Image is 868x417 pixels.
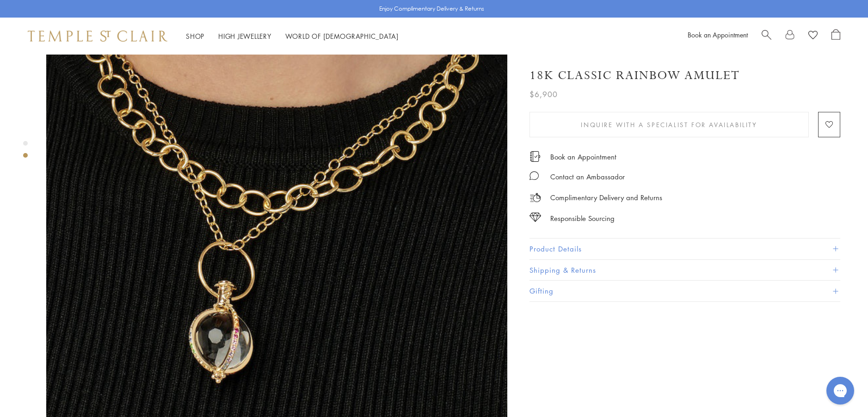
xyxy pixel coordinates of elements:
div: Responsible Sourcing [550,213,615,224]
iframe: Gorgias live chat messenger [822,374,859,408]
a: High JewelleryHigh Jewellery [218,31,271,41]
a: Book an Appointment [550,152,616,162]
div: Product gallery navigation [23,139,28,165]
nav: Main navigation [186,31,399,42]
img: icon_appointment.svg [529,151,541,162]
a: View Wishlist [808,29,818,43]
a: Book an Appointment [688,30,748,39]
button: Inquire With A Specialist for Availability [529,112,809,137]
p: Complimentary Delivery and Returns [550,192,662,203]
span: $6,900 [529,88,558,100]
a: Search [762,29,771,43]
p: Enjoy Complimentary Delivery & Returns [379,4,484,13]
a: World of [DEMOGRAPHIC_DATA]World of [DEMOGRAPHIC_DATA] [285,31,399,41]
h1: 18K Classic Rainbow Amulet [529,67,740,84]
button: Product Details [529,239,840,259]
a: Open Shopping Bag [831,29,840,43]
button: Gifting [529,281,840,301]
img: Temple St. Clair [28,31,167,42]
button: Shipping & Returns [529,260,840,281]
img: icon_sourcing.svg [529,213,541,222]
img: MessageIcon-01_2.svg [529,171,539,180]
span: Inquire With A Specialist for Availability [581,120,757,130]
img: icon_delivery.svg [529,192,541,203]
div: Contact an Ambassador [550,171,625,183]
a: ShopShop [186,31,204,41]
